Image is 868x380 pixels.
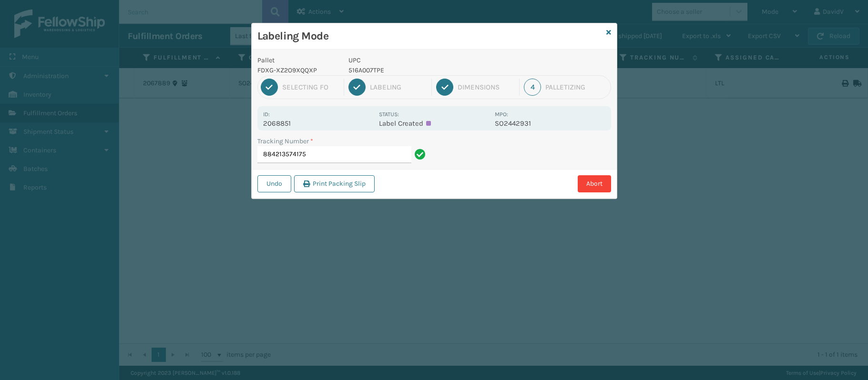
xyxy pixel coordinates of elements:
div: 2 [348,79,366,96]
div: Selecting FO [282,83,339,91]
button: Print Packing Slip [294,175,375,192]
p: UPC [348,55,489,65]
label: Id: [263,111,270,118]
h3: Labeling Mode [257,29,602,43]
p: SO2442931 [495,119,605,128]
p: Label Created [379,119,489,128]
div: Labeling [370,83,427,91]
div: 4 [524,79,541,96]
p: 516A007TPE [348,65,489,75]
div: 1 [261,79,278,96]
button: Undo [257,175,291,192]
label: Status: [379,111,399,118]
label: MPO: [495,111,508,118]
p: FDXG-XZ2O9XQQXP [257,65,337,75]
div: Palletizing [545,83,607,91]
div: 3 [436,79,453,96]
p: 2068851 [263,119,373,128]
div: Dimensions [458,83,515,91]
button: Abort [578,175,611,192]
p: Pallet [257,55,337,65]
label: Tracking Number [257,136,313,146]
